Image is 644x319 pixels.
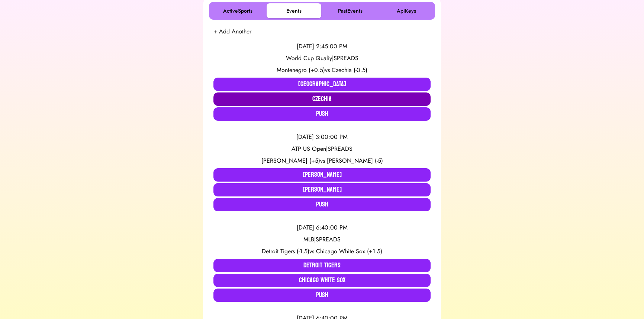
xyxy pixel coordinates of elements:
button: ActiveSports [210,3,265,18]
button: ApiKeys [379,3,434,18]
div: [DATE] 2:45:00 PM [213,42,431,51]
div: vs [213,247,431,256]
div: vs [213,66,431,75]
button: Push [213,289,431,302]
span: Czechia (-0.5) [332,66,367,74]
button: Push [213,107,431,121]
button: Events [267,3,321,18]
button: [GEOGRAPHIC_DATA] [213,78,431,91]
button: Chicago White Sox [213,274,431,287]
button: Push [213,198,431,211]
div: World Cup Qualiy | SPREADS [213,54,431,63]
span: Montenegro (+0.5) [277,66,325,74]
button: + Add Another [213,27,251,36]
div: MLB | SPREADS [213,235,431,244]
div: [DATE] 3:00:00 PM [213,133,431,141]
button: [PERSON_NAME] [213,168,431,182]
span: [PERSON_NAME] (-5) [327,156,383,165]
button: [PERSON_NAME] [213,183,431,196]
span: Detroit Tigers (-1.5) [262,247,309,255]
span: Chicago White Sox (+1.5) [316,247,382,255]
span: [PERSON_NAME] (+5) [261,156,320,165]
div: ATP US Open | SPREADS [213,144,431,153]
div: [DATE] 6:40:00 PM [213,223,431,232]
button: Czechia [213,92,431,106]
button: Detroit Tigers [213,259,431,272]
button: PastEvents [323,3,377,18]
div: vs [213,156,431,165]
